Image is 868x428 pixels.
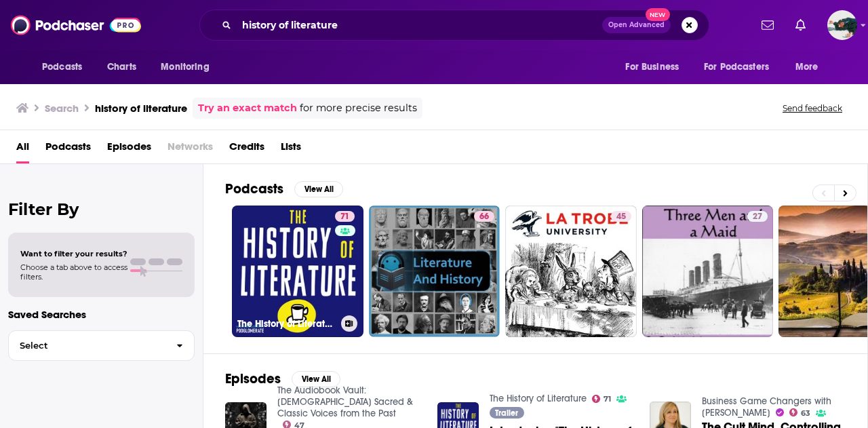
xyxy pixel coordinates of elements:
a: EpisodesView All [225,370,340,387]
button: Send feedback [778,102,846,114]
a: PodcastsView All [225,180,343,197]
button: open menu [786,54,835,80]
img: User Profile [827,10,857,40]
a: Show notifications dropdown [790,14,811,37]
span: 66 [479,210,489,224]
a: Show notifications dropdown [756,14,779,37]
img: Podchaser - Follow, Share and Rate Podcasts [11,12,141,38]
span: New [646,8,670,21]
span: for more precise results [300,100,417,116]
p: Saved Searches [8,308,195,321]
button: Open AdvancedNew [602,17,671,33]
span: Monitoring [161,58,209,77]
a: Try an exact match [198,100,297,116]
span: Networks [167,136,213,163]
button: View All [294,181,343,197]
a: The Audiobook Vault: Catholic Sacred & Classic Voices from the Past [277,385,413,419]
span: Logged in as fsg.publicity [827,10,857,40]
h2: Episodes [225,370,281,387]
a: Episodes [107,136,151,163]
span: Want to filter your results? [20,249,127,258]
span: 71 [340,210,349,224]
a: Charts [98,54,144,80]
a: 45 [611,211,631,222]
span: Charts [107,58,136,77]
button: open menu [151,54,226,80]
a: Business Game Changers with Sarah Westall [702,395,831,419]
button: Show profile menu [827,10,857,40]
span: Trailer [495,409,518,417]
span: Choose a tab above to access filters. [20,262,127,281]
span: 63 [801,410,810,416]
h3: history of literature [95,102,187,115]
a: 66 [369,206,500,337]
button: open menu [616,54,696,80]
a: 71 [592,395,612,403]
span: 27 [753,210,762,224]
a: 66 [474,211,494,222]
a: 27 [747,211,768,222]
a: All [16,136,29,163]
span: 45 [616,210,626,224]
button: open menu [33,54,100,80]
button: Select [8,330,195,361]
a: The History of Literature [490,393,587,404]
a: 27 [642,206,774,337]
a: 63 [789,408,811,416]
a: Lists [281,136,301,163]
a: 71 [335,211,355,222]
a: 45 [505,206,637,337]
span: For Business [625,58,679,77]
a: Credits [229,136,264,163]
h3: Search [45,102,79,115]
span: For Podcasters [704,58,769,77]
h3: The History of Literature [237,318,336,330]
span: More [795,58,818,77]
div: Search podcasts, credits, & more... [199,9,709,41]
a: Podcasts [45,136,91,163]
button: open menu [695,54,789,80]
h2: Filter By [8,199,195,219]
input: Search podcasts, credits, & more... [237,14,602,36]
span: 71 [604,396,611,402]
span: Open Advanced [608,22,665,28]
button: View All [292,371,340,387]
span: Select [9,341,165,350]
span: Podcasts [42,58,82,77]
h2: Podcasts [225,180,283,197]
a: 71The History of Literature [232,206,363,337]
